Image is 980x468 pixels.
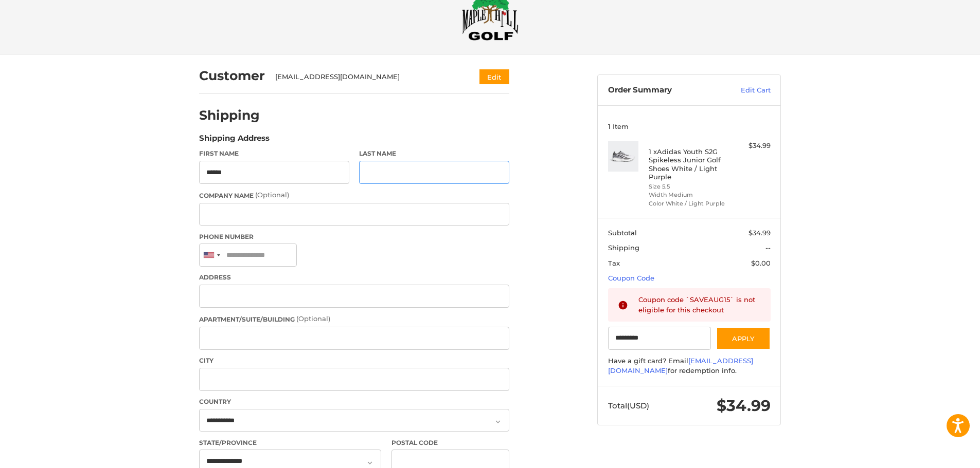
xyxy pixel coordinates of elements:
[479,69,509,84] button: Edit
[751,259,771,267] span: $0.00
[199,273,509,282] label: Address
[608,259,620,267] span: Tax
[608,327,711,350] input: Gift Certificate or Coupon Code
[719,85,771,96] a: Edit Cart
[749,229,771,237] span: $34.99
[649,182,727,191] li: Size 5.5
[608,274,654,282] a: Coupon Code
[199,232,509,241] label: Phone Number
[296,314,330,323] small: (Optional)
[895,440,980,468] iframe: Google Customer Reviews
[199,314,509,324] label: Apartment/Suite/Building
[359,149,509,158] label: Last Name
[649,191,727,199] li: Width Medium
[199,190,509,200] label: Company Name
[199,356,509,365] label: City
[199,68,265,84] h2: Customer
[608,401,649,410] span: Total (USD)
[199,107,260,123] h2: Shipping
[275,72,460,82] div: [EMAIL_ADDRESS][DOMAIN_NAME]
[765,244,771,252] span: --
[199,438,381,447] label: State/Province
[608,122,771,130] h3: 1 Item
[391,438,510,447] label: Postal Code
[199,149,349,158] label: First Name
[638,295,761,315] div: Coupon code `SAVEAUG15` is not eligible for this checkout
[717,396,771,415] span: $34.99
[199,133,270,149] legend: Shipping Address
[649,147,727,181] h4: 1 x Adidas Youth S2G Spikeless Junior Golf Shoes White / Light Purple
[608,356,771,376] div: Have a gift card? Email for redemption info.
[608,229,637,237] span: Subtotal
[716,327,771,350] button: Apply
[608,244,639,252] span: Shipping
[255,191,289,199] small: (Optional)
[199,397,509,406] label: Country
[730,141,771,151] div: $34.99
[649,199,727,208] li: Color White / Light Purple
[200,244,223,266] div: United States: +1
[608,85,719,96] h3: Order Summary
